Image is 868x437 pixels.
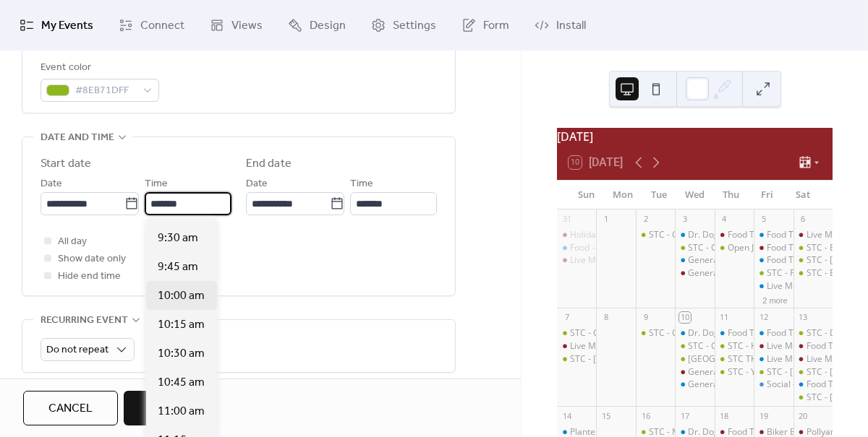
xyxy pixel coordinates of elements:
div: General Knowledge Trivia - Lemont @ Wed Sep 10, 2025 7pm - 9pm (CDT) [675,366,714,378]
span: 9:30 am [158,230,198,247]
a: Views [199,6,273,45]
div: 10 [679,312,690,323]
div: Live Music - JD Kostyk - Roselle @ Fri Sep 12, 2025 7pm - 10pm (CDT) [754,353,793,365]
span: Form [483,17,509,35]
a: Install [524,6,597,45]
span: Time [350,176,373,193]
div: Live Music - [PERSON_NAME] @ [DATE] 2pm - 5pm (CDT) [570,254,799,267]
div: Event color [41,59,156,77]
div: STC - Dark Horse Grill @ Sat Sep 13, 2025 1pm - 5pm (CDT) [793,327,833,339]
div: Food Truck - Koris Koop -Roselle @ Fri Sep 5, 2025 5pm - 9pm (CDT) [754,229,793,241]
div: 8 [600,312,611,323]
span: 10:30 am [158,345,205,363]
div: 7 [561,312,572,323]
div: Live Music - Dylan Raymond - Lemont @ Sun Sep 7, 2025 2pm - 4pm (CDT) [557,340,596,352]
div: 16 [640,410,651,421]
a: My Events [9,6,104,45]
div: STC - Matt Keen Band @ Sat Sep 13, 2025 7pm - 10pm (CDT) [793,391,833,404]
div: Thu [712,181,749,209]
span: Install [556,17,586,35]
span: Cancel [48,400,93,417]
div: Food Truck - Da Wing Wagon/ Launch party - Roselle @ Fri Sep 12, 2025 5pm - 9pm (CDT) [754,327,793,339]
span: 10:45 am [158,374,205,391]
span: Date and time [41,129,114,147]
div: STC - EXHALE @ Sat Sep 6, 2025 7pm - 10pm (CDT) [793,267,833,280]
span: Date [41,176,62,193]
span: Show date only [58,251,126,268]
div: 1 [600,214,611,225]
span: All day [58,233,87,251]
a: Design [277,6,357,45]
div: Start date [41,155,91,173]
div: STC - Happy Lobster @ Thu Sep 11, 2025 5pm - 9pm (CDT) [715,340,754,352]
span: Settings [393,17,436,35]
button: Cancel [23,391,118,425]
div: STC - General Knowledge Trivia @ Tue Sep 9, 2025 7pm - 9pm (CDT) [636,327,675,339]
span: 10:00 am [158,287,205,305]
div: Open Jam with Sam Wyatt @ STC @ Thu Sep 4, 2025 7pm - 11pm (CDT) [715,242,754,254]
div: STC - Charity Bike Ride with Sammy's Bikes @ Weekly from 6pm to 7:30pm on Wednesday from Wed May ... [675,242,714,254]
div: STC THEME NIGHT - YACHT ROCK @ Thu Sep 11, 2025 6pm - 10pm (CDT) [715,353,754,365]
div: 20 [798,410,809,421]
div: STC - Stadium Street Eats @ Wed Sep 10, 2025 6pm - 9pm (CDT) [675,353,714,365]
div: 14 [561,410,572,421]
div: Food Truck - Chuck’s Wood Fired Pizza - Roselle @ Sat Sep 13, 2025 5pm - 8pm (CST) [793,378,833,391]
div: Live Music - Dan Colles - Lemont @ Fri Sep 12, 2025 7pm - 10pm (CDT) [754,340,793,352]
span: Recurring event [41,312,128,329]
div: 31 [561,214,572,225]
div: Tue [641,181,677,209]
div: Sun [569,181,605,209]
div: General Knowledge - Roselle @ Wed Sep 3, 2025 7pm - 9pm (CDT) [675,254,714,267]
div: STC - Warren Douglas Band @ Fri Sep 12, 2025 7pm - 10pm (CDT) [754,366,793,378]
div: STC - Billy Denton @ Sat Sep 13, 2025 2pm - 5pm (CDT) [793,366,833,378]
div: Live Music- InFunktious Duo - Lemont @ Sat Sep 6, 2025 2pm - 5pm (CDT) [793,229,833,241]
div: Food Truck - Happy Times - Lemont @ Sat Sep 13, 2025 2pm - 6pm (CDT) [793,340,833,352]
button: 2 more [757,293,793,306]
span: #8EB71DFF [75,82,136,100]
div: 17 [679,410,690,421]
div: General Knowledge Trivia - Lemont @ Wed Sep 3, 2025 7pm - 9pm (CDT) [675,267,714,280]
button: Save [124,391,201,425]
div: 6 [798,214,809,225]
a: Form [451,6,520,45]
div: STC - General Knowledge Trivia @ Tue Sep 2, 2025 7pm - 9pm (CDT) [636,229,675,241]
div: Food Truck - Pizza 750 - Lemont @ Fri Sep 5, 2025 5pm - 9pm (CDT) [754,242,793,254]
div: Food - Good Stuff Eats - Roselle @ [DATE] 1pm - 4pm (CDT) [570,242,807,254]
div: Holiday Taproom Hours 12pm -10pm @ [DATE] [570,229,760,241]
div: Dr. Dog’s Food Truck - Roselle @ Weekly from 6pm to 9pm [675,229,714,241]
span: Time [145,176,168,193]
span: Do not repeat [46,340,109,360]
div: 5 [758,214,769,225]
div: 2 [640,214,651,225]
div: STC - Brew Town Bites @ Sat Sep 6, 2025 2pm - 7pm (CDT) [793,242,833,254]
div: Social - Magician Pat Flanagan @ Fri Sep 12, 2025 8pm - 10:30pm (CDT) [754,378,793,391]
div: Food Truck - Dr Dogs - Roselle @ Thu Sep 11, 2025 5pm - 9pm (CDT) [715,327,754,339]
div: 4 [719,214,730,225]
div: [DATE] [557,128,833,145]
div: STC - Four Ds BBQ @ Fri Sep 5, 2025 5pm - 9pm (CDT) [754,267,793,280]
span: Connect [140,17,184,35]
div: STC - Outdoor Doggie Dining class @ 1pm - 2:30pm (CDT) [557,327,596,339]
a: Settings [360,6,447,45]
div: 3 [679,214,690,225]
div: Food Truck - Tacos Los Jarochitos - Lemont @ Thu Sep 4, 2025 5pm - 9pm (CDT) [715,229,754,241]
div: General Knowledge Trivia - Roselle @ Wed Sep 10, 2025 7pm - 9pm (CDT) [675,378,714,391]
div: STC - Outdoor Doggie Dining class @ 1pm - 2:30pm (CDT) [570,327,801,339]
span: Date [246,176,268,193]
div: Live Music - Shawn Salmon - Lemont @ Sun Aug 31, 2025 2pm - 5pm (CDT) [557,254,596,267]
div: Sat [785,181,821,209]
div: STC - Yacht Rockettes @ Thu Sep 11, 2025 7pm - 10pm (CDT) [715,366,754,378]
div: 13 [798,312,809,323]
div: Live Music - Billy Denton - Roselle @ Fri Sep 5, 2025 7pm - 10pm (CDT) [754,280,793,293]
div: Live Music - [PERSON_NAME] @ [DATE] 2pm - 4pm (CDT) [570,340,799,352]
div: 12 [758,312,769,323]
div: Food - Good Stuff Eats - Roselle @ Sun Aug 31, 2025 1pm - 4pm (CDT) [557,242,596,254]
div: STC - Terry Byrne @ Sat Sep 6, 2025 2pm - 5pm (CDT) [793,254,833,267]
span: 10:15 am [158,316,205,334]
div: Holiday Taproom Hours 12pm -10pm @ Sun Aug 31, 2025 [557,229,596,241]
div: 9 [640,312,651,323]
div: Dr. Dog’s Food Truck - Roselle @ Weekly from 6pm to 9pm [675,327,714,339]
span: My Events [41,17,93,35]
div: Live Music - Mike Hayes -Lemont @ Sat Sep 13, 2025 2pm - 5pm (CDT) [793,353,833,365]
